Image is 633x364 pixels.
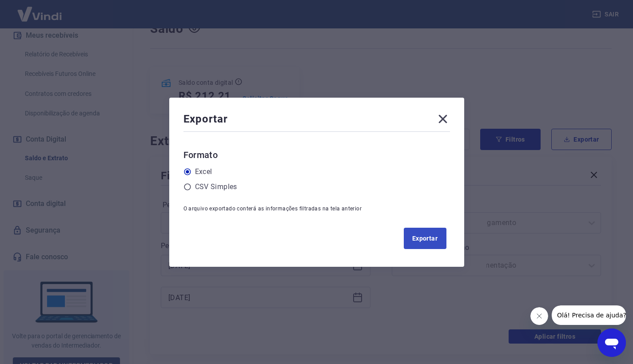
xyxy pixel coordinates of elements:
[597,328,626,357] iframe: Botão para abrir a janela de mensagens
[183,206,362,212] span: O arquivo exportado conterá as informações filtradas na tela anterior
[183,112,450,130] div: Exportar
[5,6,75,13] span: Olá! Precisa de ajuda?
[195,166,212,177] label: Excel
[183,148,450,162] h6: Formato
[195,182,237,192] label: CSV Simples
[530,307,548,325] iframe: Fechar mensagem
[404,228,446,249] button: Exportar
[552,305,626,325] iframe: Mensagem da empresa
